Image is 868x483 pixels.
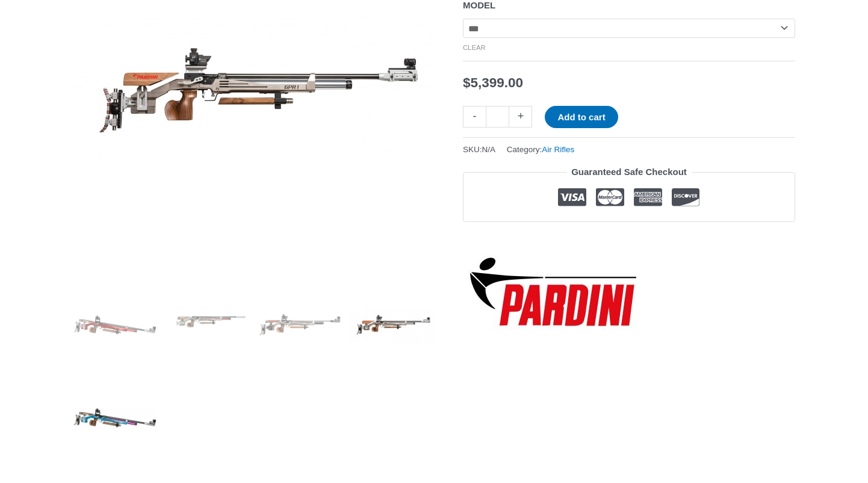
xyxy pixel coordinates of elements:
[545,106,618,128] button: Add to cart
[463,254,643,330] a: Pardini
[73,377,157,460] img: Pardini GPR1 - Image 5
[566,164,692,180] legend: Guaranteed Safe Checkout
[166,284,249,368] img: Pardini GPR1 - Image 2
[509,106,532,127] a: +
[463,44,486,51] a: Clear options
[463,75,471,90] span: $
[463,231,795,245] iframe: Customer reviews powered by Trustpilot
[463,75,523,90] bdi: 5,399.00
[73,284,157,368] img: Pardini GPR1
[350,284,434,368] img: Pardini GPR1 - Image 4
[482,145,496,154] span: N/A
[542,145,574,154] a: Air Rifles
[258,284,342,368] img: Pardini GPR1 - Image 3
[507,142,575,157] span: Category:
[463,106,486,127] a: -
[486,106,509,127] input: Product quantity
[463,142,495,157] span: SKU:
